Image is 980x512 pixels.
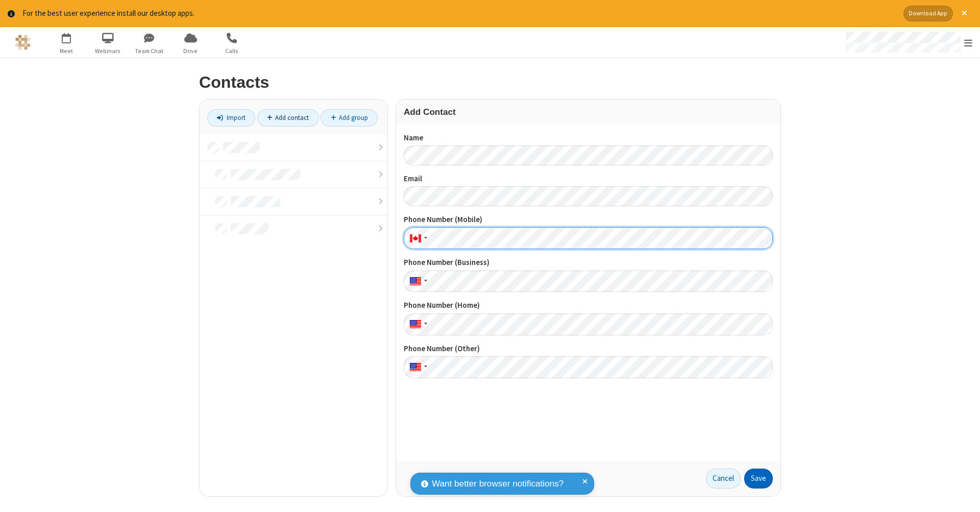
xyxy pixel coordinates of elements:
[404,132,773,144] label: Name
[404,300,773,311] label: Phone Number (Home)
[836,27,980,58] div: Open menu
[404,214,773,226] label: Phone Number (Mobile)
[4,27,42,58] button: Logo
[321,109,378,127] a: Add group
[22,8,896,19] div: For the best user experience install our desktop apps.
[432,477,563,491] span: Want better browser notifications?
[404,257,773,269] label: Phone Number (Business)
[404,313,430,335] div: United States: + 1
[404,227,430,249] div: Canada: + 1
[213,46,251,56] span: Calls
[171,46,210,56] span: Drive
[199,74,781,91] h2: Contacts
[130,46,168,56] span: Team Chat
[89,46,127,56] span: Webinars
[404,271,430,292] div: United States: + 1
[207,109,255,127] a: Import
[47,46,86,56] span: Meet
[257,109,319,127] a: Add contact
[706,469,741,489] a: Cancel
[15,35,31,50] img: QA Selenium DO NOT DELETE OR CHANGE
[404,107,773,117] h3: Add Contact
[957,6,972,21] button: Close alert
[404,173,773,185] label: Email
[404,356,430,378] div: United States: + 1
[744,469,773,489] button: Save
[404,343,773,355] label: Phone Number (Other)
[903,6,953,21] button: Download App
